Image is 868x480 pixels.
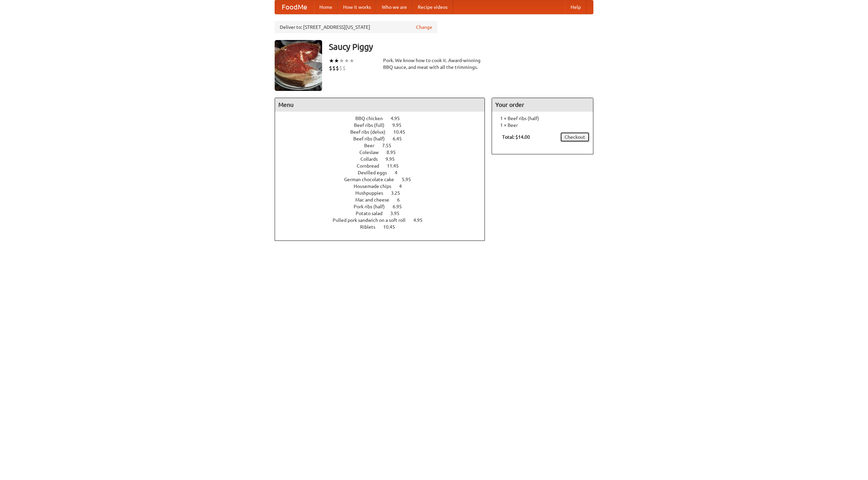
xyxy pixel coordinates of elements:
a: Recipe videos [412,0,453,14]
span: 3.25 [391,190,407,196]
span: 6.45 [393,136,409,141]
a: German chocolate cake 5.95 [344,177,423,182]
span: Potato salad [356,211,389,216]
li: ★ [349,57,354,64]
a: Who we are [376,0,412,14]
span: 8.95 [387,150,402,155]
a: Coleslaw 8.95 [359,150,408,155]
span: 11.45 [387,163,406,169]
span: Pulled pork sandwich on a soft roll [333,217,412,223]
span: Coleslaw [359,150,386,155]
span: 7.55 [382,143,398,148]
li: ★ [329,57,334,64]
a: Mac and cheese 6 [355,197,412,203]
span: Riblets [360,224,382,230]
li: $ [332,64,336,72]
a: Cornbread 11.45 [357,163,411,169]
span: Pork ribs (half) [354,204,392,209]
a: Collards 9.95 [360,156,407,162]
h4: Menu [275,98,485,112]
span: Beef ribs (delux) [350,129,392,135]
a: How it works [338,0,376,14]
a: Pulled pork sandwich on a soft roll 4.95 [333,217,435,223]
span: 5.95 [402,177,418,182]
span: Mac and cheese [355,197,396,203]
span: 6.95 [393,204,409,209]
a: Checkout [560,132,590,142]
span: Housemade chips [354,184,398,189]
li: 1 × Beer [495,122,590,129]
li: $ [329,64,332,72]
a: Change [416,24,432,31]
li: 1 × Beef ribs (half) [495,115,590,122]
span: 10.45 [393,129,412,135]
li: $ [336,64,339,72]
span: Beef ribs (half) [353,136,392,141]
span: 9.95 [392,122,408,128]
span: Beef ribs (full) [354,122,391,128]
div: Deliver to: [STREET_ADDRESS][US_STATE] [275,21,437,33]
a: Riblets 10.45 [360,224,408,230]
a: BBQ chicken 4.95 [355,116,412,121]
a: Beer 7.55 [364,143,404,148]
span: 10.45 [383,224,402,230]
h3: Saucy Piggy [329,40,593,54]
span: German chocolate cake [344,177,401,182]
a: Help [565,0,586,14]
span: 6 [397,197,407,203]
li: $ [342,64,346,72]
span: 4.95 [413,217,429,223]
span: Hushpuppies [355,190,390,196]
span: 4.95 [391,116,407,121]
li: ★ [339,57,344,64]
h4: Your order [492,98,593,112]
span: 4 [399,184,409,189]
li: ★ [334,57,339,64]
a: Potato salad 3.95 [356,211,412,216]
span: Cornbread [357,163,386,169]
a: Pork ribs (half) 6.95 [354,204,414,209]
a: FoodMe [275,0,314,14]
span: BBQ chicken [355,116,390,121]
li: $ [339,64,342,72]
span: Collards [360,156,384,162]
span: 4 [395,170,404,175]
a: Beef ribs (delux) 10.45 [350,129,418,135]
span: Devilled eggs [358,170,394,175]
a: Housemade chips 4 [354,184,414,189]
span: Beer [364,143,381,148]
a: Hushpuppies 3.25 [355,190,413,196]
li: ★ [344,57,349,64]
span: 9.95 [386,156,401,162]
a: Beef ribs (full) 9.95 [354,122,414,128]
a: Home [314,0,338,14]
a: Beef ribs (half) 6.45 [353,136,414,141]
img: angular.jpg [275,40,322,91]
div: Pork. We know how to cook it. Award-winning BBQ sauce, and meat with all the trimmings. [383,57,485,71]
a: Devilled eggs 4 [358,170,410,175]
b: Total: $14.00 [502,134,530,140]
span: 3.95 [390,211,406,216]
